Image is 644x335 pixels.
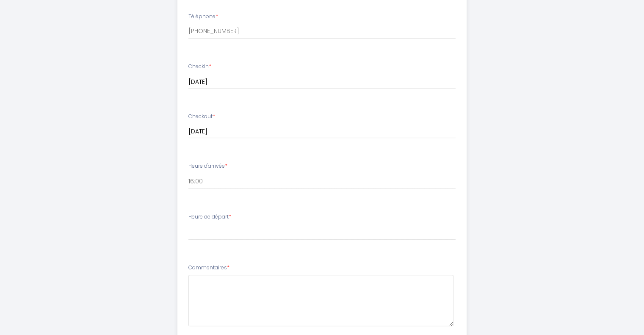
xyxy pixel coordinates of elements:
label: Commentaires [188,264,229,272]
label: Heure d'arrivée [188,162,227,170]
label: Téléphone [188,13,218,21]
label: Checkout [188,113,215,121]
label: Checkin [188,63,211,71]
label: Heure de départ [188,213,231,221]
